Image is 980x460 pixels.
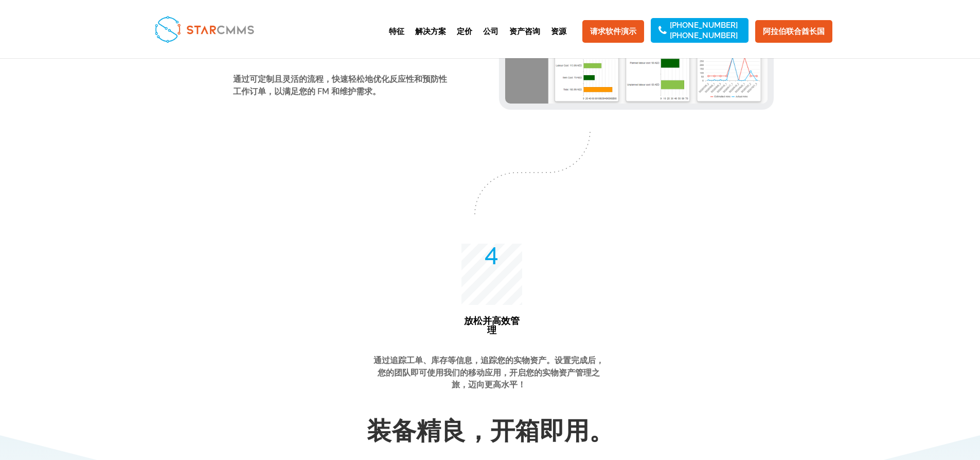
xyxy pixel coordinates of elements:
[389,27,404,36] font: 特征
[509,27,540,36] font: 资产咨询
[457,28,472,53] a: 定价
[590,27,636,36] font: 请求软件演示
[670,22,738,29] a: [PHONE_NUMBER]
[483,27,498,36] font: 公司
[798,349,980,460] iframe: 聊天小部件
[464,315,520,335] font: 放松并高效管理
[415,28,446,53] a: 解决方案
[389,28,404,53] a: 特征
[150,11,258,47] img: StarCMMS
[457,27,472,36] font: 定价
[755,20,832,43] a: 阿拉伯联合酋长国
[485,238,498,267] font: 4
[483,28,498,53] a: 公司
[763,27,825,36] font: 阿拉伯联合酋长国
[509,28,540,53] a: 资产咨询
[582,20,644,43] a: 请求软件演示
[670,32,738,39] a: [PHONE_NUMBER]
[373,355,604,390] font: 通过追踪工单、库存等信息，追踪您的实物资产。设置完成后，您的团队即可使用我们的移动应用，开启您的实物资产管理之旅，迈向更高水平！
[551,28,566,53] a: 资源
[670,21,738,30] font: [PHONE_NUMBER]
[551,27,566,36] font: 资源
[233,74,447,96] font: 通过可定制且灵活的流程，快速轻松地优化反应性和预防性工作订单，以满足您的 FM 和维护需求。
[415,27,446,36] font: 解决方案
[474,131,591,214] img: 设置4
[367,416,614,445] font: 装备精良，开箱即用。
[474,263,509,287] font: 100
[670,31,738,40] font: [PHONE_NUMBER]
